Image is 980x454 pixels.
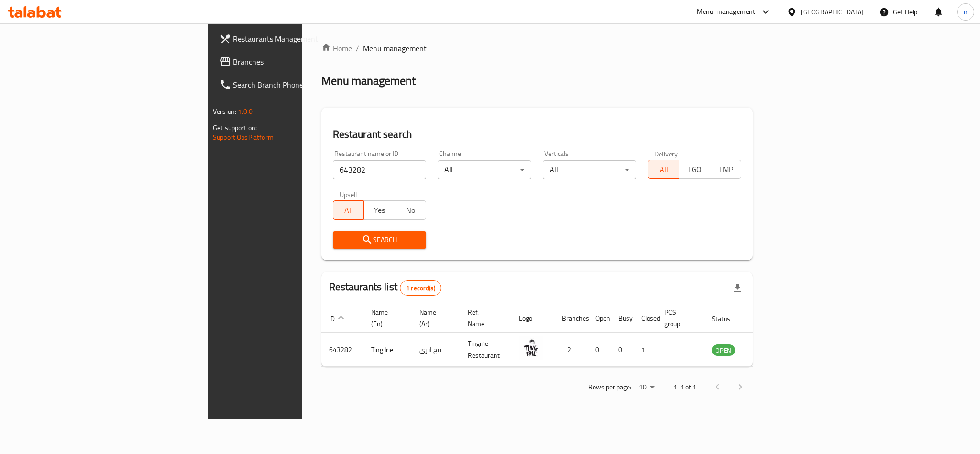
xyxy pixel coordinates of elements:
[340,191,357,198] label: Upsell
[329,280,441,296] h2: Restaurants list
[714,163,738,177] span: TMP
[233,33,364,44] span: Restaurants Management
[726,277,749,299] div: Export file
[611,333,634,367] td: 0
[337,203,361,217] span: All
[673,381,696,393] p: 1-1 of 1
[710,160,741,179] button: TMP
[321,43,753,54] nav: breadcrumb
[233,79,364,90] span: Search Branch Phone
[697,6,756,18] div: Menu-management
[341,234,419,246] span: Search
[412,333,460,367] td: تنج ايري
[213,105,236,118] span: Version:
[460,333,511,367] td: Tingirie Restaurant
[588,333,611,367] td: 0
[654,150,678,157] label: Delivery
[212,27,372,50] a: Restaurants Management
[543,160,637,179] div: All
[213,131,274,144] a: Support.OpsPlatform
[468,307,500,330] span: Ref. Name
[212,73,372,96] a: Search Branch Phone
[652,163,675,177] span: All
[712,313,743,324] span: Status
[635,380,658,395] div: Rows per page:
[400,284,441,293] span: 1 record(s)
[363,333,412,367] td: Ting Irie
[611,304,634,333] th: Busy
[395,200,426,220] button: No
[712,345,735,356] span: OPEN
[588,381,631,393] p: Rows per page:
[683,163,706,177] span: TGO
[233,56,364,67] span: Branches
[333,160,427,179] input: Search for restaurant name or ID..
[519,336,543,360] img: Ting Irie
[329,313,347,324] span: ID
[400,280,441,296] div: Total records count
[634,304,657,333] th: Closed
[213,122,257,134] span: Get support on:
[588,304,611,333] th: Open
[368,203,391,217] span: Yes
[321,304,787,367] table: enhanced table
[363,200,395,220] button: Yes
[321,73,416,89] h2: Menu management
[238,105,253,118] span: 1.0.0
[333,200,364,220] button: All
[212,50,372,73] a: Branches
[801,7,864,17] div: [GEOGRAPHIC_DATA]
[964,7,968,17] span: n
[554,333,588,367] td: 2
[333,231,427,249] button: Search
[679,160,710,179] button: TGO
[363,43,427,54] span: Menu management
[511,304,554,333] th: Logo
[664,307,693,330] span: POS group
[419,307,449,330] span: Name (Ar)
[634,333,657,367] td: 1
[712,344,735,356] div: OPEN
[333,127,741,142] h2: Restaurant search
[399,203,422,217] span: No
[438,160,531,179] div: All
[554,304,588,333] th: Branches
[648,160,679,179] button: All
[371,307,400,330] span: Name (En)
